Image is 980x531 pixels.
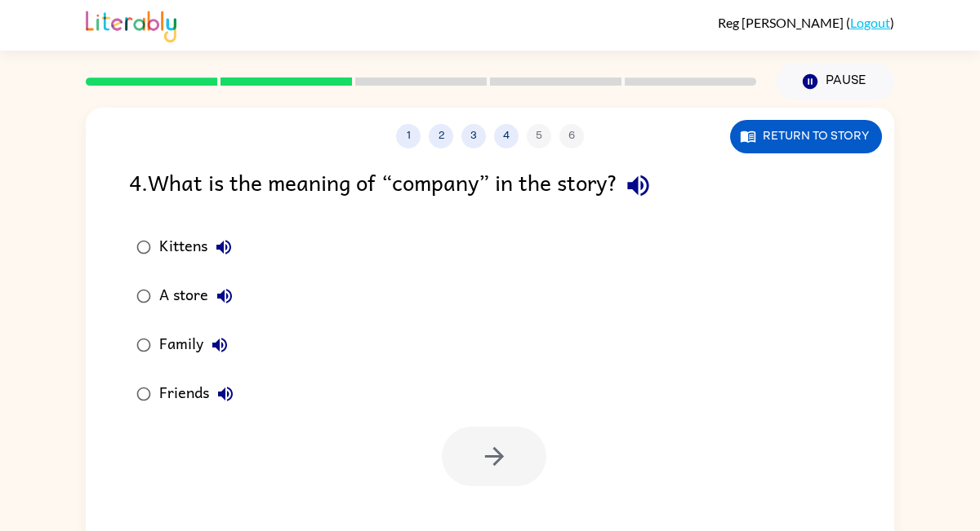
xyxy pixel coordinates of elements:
[850,15,890,30] a: Logout
[429,124,453,148] button: 2
[718,15,846,30] span: Reg [PERSON_NAME]
[159,231,240,263] div: Kittens
[730,120,882,153] button: Return to story
[494,124,519,148] button: 4
[396,124,421,148] button: 1
[86,7,176,42] img: Literably
[776,63,894,100] button: Pause
[159,329,236,361] div: Family
[718,15,894,30] div: ( )
[159,280,241,312] div: A store
[203,329,236,361] button: Family
[208,280,241,312] button: A store
[159,378,242,410] div: Friends
[461,124,486,148] button: 3
[129,165,851,206] div: 4 . What is the meaning of “company” in the story?
[207,231,240,263] button: Kittens
[209,378,242,410] button: Friends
